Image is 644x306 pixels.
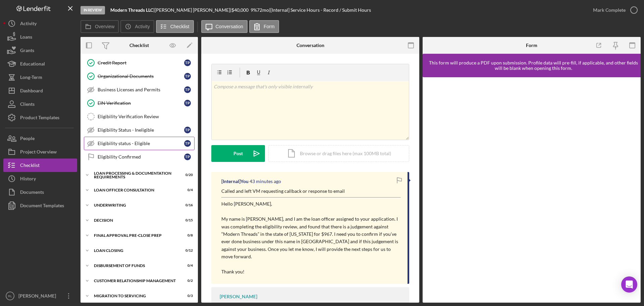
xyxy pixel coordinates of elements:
[80,20,119,33] button: Overview
[257,7,269,13] div: 72 mo
[80,6,105,14] div: In Review
[211,145,265,162] button: Post
[84,150,195,164] a: Eligibility ConfirmedTP
[184,86,191,93] div: T P
[216,24,244,29] label: Conversation
[181,294,193,298] div: 0 / 3
[98,60,184,65] div: Credit Report
[181,188,193,192] div: 0 / 4
[84,70,195,83] a: Organizational DocumentsTP
[249,20,279,33] button: Form
[184,127,191,133] div: T P
[98,154,184,160] div: Eligibility Confirmed
[17,289,60,304] div: [PERSON_NAME]
[94,203,176,207] div: Underwriting
[84,123,195,137] a: Eligibility Status - IneligibleTP
[94,264,176,268] div: Disbursement of Funds
[94,233,176,237] div: Final Approval Pre-Close Prep
[94,171,176,179] div: Loan Processing & Documentation Requirements
[98,141,184,146] div: Eligibility status - Eligible
[84,83,195,96] a: Business Licenses and PermitsTP
[269,7,371,13] div: | [Internal] Service Hours - Record / Submit Hours
[221,200,401,208] p: Hello [PERSON_NAME],
[221,215,401,260] p: My name is [PERSON_NAME], and I am the loan officer assigned to your application. I was completin...
[95,24,114,29] label: Overview
[110,7,155,13] div: |
[181,203,193,207] div: 0 / 16
[170,24,190,29] label: Checklist
[231,7,249,13] span: $40,000
[98,74,184,79] div: Organizational Documents
[155,7,231,13] div: [PERSON_NAME] [PERSON_NAME] |
[98,127,184,133] div: Eligibility Status - Ineligible
[184,140,191,147] div: T P
[621,276,637,293] div: Open Intercom Messenger
[586,3,641,17] button: Mark Complete
[181,218,193,222] div: 0 / 15
[593,3,626,17] div: Mark Complete
[98,100,184,106] div: EIN Verification
[221,187,401,195] p: Called and left VM requesting callback or response to email
[94,279,176,283] div: Customer Relationship Management
[181,264,193,268] div: 0 / 4
[135,24,150,29] label: Activity
[84,137,195,150] a: Eligibility status - EligibleTP
[98,114,194,119] div: Eligibility Verification Review
[426,60,641,71] div: This form will produce a PDF upon submission. Profile data will pre-fill, if applicable, and othe...
[184,154,191,160] div: T P
[221,268,401,275] p: Thank you!
[181,173,193,177] div: 0 / 20
[84,96,195,110] a: EIN VerificationTP
[221,179,249,184] div: [Internal] You
[98,87,184,92] div: Business Licenses and Permits
[184,59,191,66] div: T P
[94,249,176,253] div: Loan Closing
[84,110,195,123] a: Eligibility Verification Review
[184,73,191,80] div: T P
[94,218,176,222] div: Decision
[3,199,77,212] button: Document Templates
[181,279,193,283] div: 0 / 2
[201,20,248,33] button: Conversation
[20,199,64,214] div: Document Templates
[8,294,12,298] text: RL
[94,294,176,298] div: Migration to Servicing
[429,84,635,296] iframe: Lenderfit form
[220,294,257,299] div: [PERSON_NAME]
